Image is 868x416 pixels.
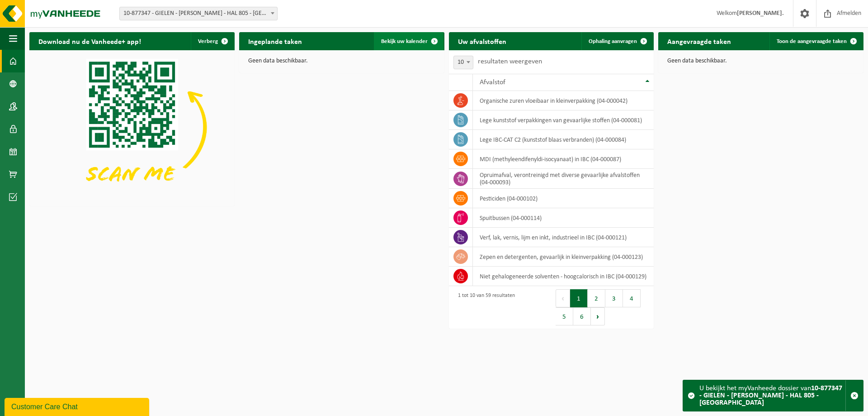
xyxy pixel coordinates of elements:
button: 3 [605,289,623,307]
iframe: chat widget [5,396,151,416]
td: pesticiden (04-000102) [473,189,654,208]
td: organische zuren vloeibaar in kleinverpakking (04-000042) [473,91,654,110]
td: lege IBC-CAT C2 (kunststof blaas verbranden) (04-000084) [473,130,654,149]
td: verf, lak, vernis, lijm en inkt, industrieel in IBC (04-000121) [473,228,654,247]
h2: Ingeplande taken [239,32,311,50]
span: Afvalstof [480,79,505,86]
div: U bekijkt het myVanheede dossier van [699,380,845,411]
button: 1 [570,289,588,307]
span: 10 [454,56,473,69]
span: Ophaling aanvragen [589,38,637,44]
button: Previous [556,289,570,307]
td: lege kunststof verpakkingen van gevaarlijke stoffen (04-000081) [473,110,654,130]
span: Verberg [198,38,218,44]
button: Next [591,307,605,325]
span: 10-877347 - GIELEN - H. ESSERS - HAL 805 - WILRIJK [120,7,277,20]
a: Bekijk uw kalender [374,32,443,50]
h2: Aangevraagde taken [658,32,740,50]
td: niet gehalogeneerde solventen - hoogcalorisch in IBC (04-000129) [473,267,654,286]
button: 5 [556,307,573,325]
td: MDI (methyleendifenyldi-isocyanaat) in IBC (04-000087) [473,149,654,169]
td: opruimafval, verontreinigd met diverse gevaarlijke afvalstoffen (04-000093) [473,169,654,189]
p: Geen data beschikbaar. [667,58,854,64]
button: Verberg [191,32,234,50]
span: Toon de aangevraagde taken [777,38,847,44]
button: 2 [588,289,605,307]
button: 4 [623,289,641,307]
span: Bekijk uw kalender [381,38,428,44]
button: 6 [573,307,591,325]
span: 10-877347 - GIELEN - H. ESSERS - HAL 805 - WILRIJK [119,7,278,20]
a: Toon de aangevraagde taken [769,32,863,50]
img: Download de VHEPlus App [29,50,235,204]
strong: 10-877347 - GIELEN - [PERSON_NAME] - HAL 805 - [GEOGRAPHIC_DATA] [699,385,842,406]
span: 10 [453,56,473,69]
td: spuitbussen (04-000114) [473,208,654,228]
label: resultaten weergeven [478,58,542,65]
div: 1 tot 10 van 59 resultaten [453,288,515,326]
h2: Uw afvalstoffen [449,32,515,50]
td: zepen en detergenten, gevaarlijk in kleinverpakking (04-000123) [473,247,654,267]
a: Ophaling aanvragen [581,32,653,50]
h2: Download nu de Vanheede+ app! [29,32,150,50]
strong: [PERSON_NAME]. [737,10,784,17]
p: Geen data beschikbaar. [248,58,435,64]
